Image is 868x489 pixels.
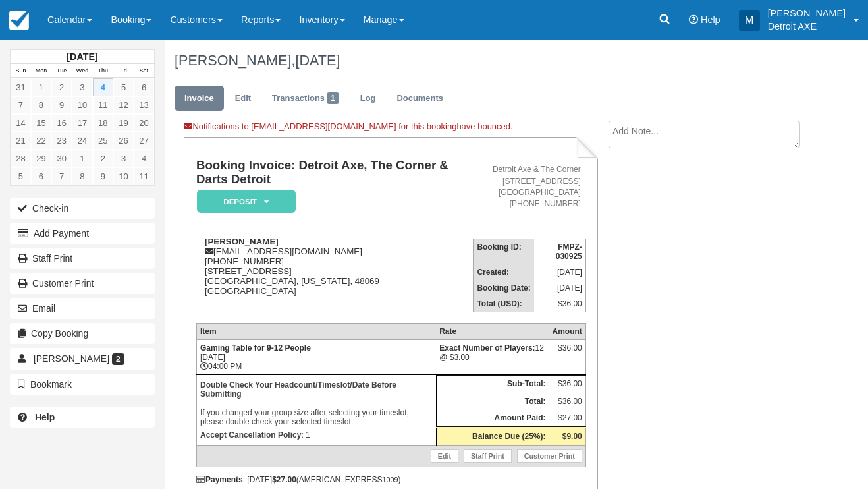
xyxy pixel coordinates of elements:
a: 14 [11,114,31,132]
a: 16 [51,114,72,132]
p: [PERSON_NAME] [768,7,846,20]
a: 7 [11,96,31,114]
span: [PERSON_NAME] [34,353,109,364]
a: 27 [134,132,154,150]
b: Double Check Your Headcount/Timeslot/Date Before Submitting [200,380,396,399]
a: 24 [72,132,92,150]
a: 10 [113,167,134,185]
a: 10 [72,96,92,114]
i: Help [689,15,698,24]
b: Help [35,412,55,422]
a: Staff Print [10,248,155,269]
em: Deposit [197,190,296,213]
address: Detroit Axe & The Corner [STREET_ADDRESS] [GEOGRAPHIC_DATA] [PHONE_NUMBER] [478,164,580,210]
a: 5 [113,78,134,96]
span: [DATE] [295,52,340,69]
td: $36.00 [549,376,585,393]
strong: [PERSON_NAME] [205,237,279,246]
a: 1 [31,78,51,96]
strong: FMPZ-030925 [556,243,582,261]
a: 19 [113,114,134,132]
th: Rate [436,324,549,340]
a: Invoice [175,86,224,111]
a: Customer Print [10,273,155,294]
td: [DATE] 04:00 PM [196,340,436,375]
a: 2 [93,150,113,167]
div: M [739,10,760,31]
button: Add Payment [10,223,155,244]
a: Log [350,86,386,111]
th: Booking Date: [474,280,534,296]
a: 9 [93,167,113,185]
td: 12 @ $3.00 [436,340,549,375]
a: 25 [93,132,113,150]
a: 30 [51,150,72,167]
a: 7 [51,167,72,185]
a: 23 [51,132,72,150]
a: 13 [134,96,154,114]
a: Customer Print [517,449,582,463]
td: $36.00 [549,393,585,410]
a: 8 [72,167,92,185]
a: 3 [72,78,92,96]
button: Email [10,298,155,319]
a: 26 [113,132,134,150]
a: Documents [387,86,453,111]
th: Total: [436,393,549,410]
button: Bookmark [10,374,155,395]
a: 5 [11,167,31,185]
a: 28 [11,150,31,167]
th: Balance Due (25%): [436,427,549,445]
th: Fri [113,64,134,78]
a: 20 [134,114,154,132]
a: [PERSON_NAME] 2 [10,348,155,369]
small: 1009 [383,476,398,484]
a: 17 [72,114,92,132]
a: 4 [93,78,113,96]
a: 1 [72,150,92,167]
th: Sat [134,64,154,78]
a: 3 [113,150,134,167]
a: 18 [93,114,113,132]
a: Deposit [196,189,291,214]
h1: Booking Invoice: Detroit Axe, The Corner & Darts Detroit [196,159,473,186]
th: Tue [51,64,72,78]
span: Help [701,14,720,25]
a: 11 [134,167,154,185]
a: 2 [51,78,72,96]
th: Sun [11,64,31,78]
div: [EMAIL_ADDRESS][DOMAIN_NAME] [PHONE_NUMBER] [STREET_ADDRESS] [GEOGRAPHIC_DATA], [US_STATE], 48069... [196,237,473,312]
a: 22 [31,132,51,150]
th: Mon [31,64,51,78]
strong: Accept Cancellation Policy [200,430,301,440]
strong: [DATE] [67,51,97,62]
strong: Exact Number of Players [439,343,535,353]
p: Detroit AXE [768,20,846,33]
td: $36.00 [534,296,586,312]
button: Copy Booking [10,323,155,344]
a: Staff Print [464,449,512,463]
td: [DATE] [534,280,586,296]
a: 12 [113,96,134,114]
th: Amount Paid: [436,410,549,428]
th: Thu [93,64,113,78]
span: 1 [327,92,339,104]
span: 2 [112,353,124,365]
a: 6 [31,167,51,185]
div: $36.00 [552,343,582,363]
td: $27.00 [549,410,585,428]
th: Sub-Total: [436,376,549,393]
p: : 1 [200,428,433,442]
th: Item [196,324,436,340]
td: [DATE] [534,264,586,280]
a: Edit [431,449,458,463]
a: 21 [11,132,31,150]
a: Help [10,407,155,428]
th: Created: [474,264,534,280]
th: Booking ID: [474,239,534,264]
a: 8 [31,96,51,114]
th: Wed [72,64,92,78]
div: Notifications to [EMAIL_ADDRESS][DOMAIN_NAME] for this booking . [184,121,598,137]
a: 9 [51,96,72,114]
strong: Gaming Table for 9-12 People [200,343,311,353]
